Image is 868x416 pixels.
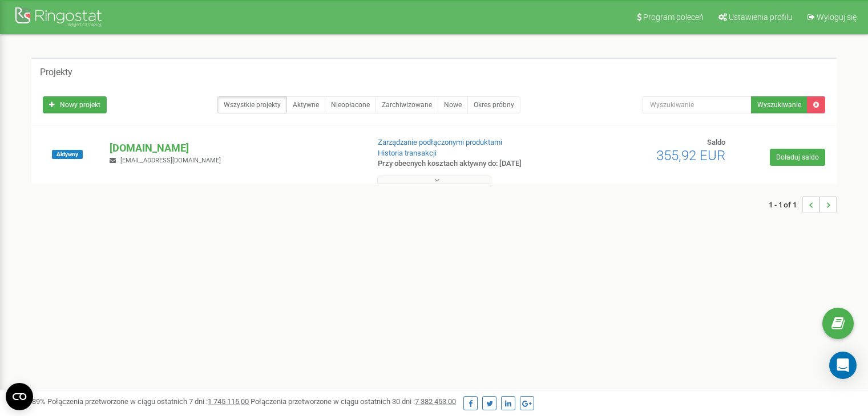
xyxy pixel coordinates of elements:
p: Przy obecnych kosztach aktywny do: [DATE] [378,158,560,169]
u: 1 745 115,00 [208,397,249,406]
a: Okres próbny [467,96,520,113]
span: Program poleceń [643,13,704,22]
span: Połączenia przetworzone w ciągu ostatnich 7 dni : [47,397,249,406]
input: Wyszukiwanie [643,96,752,113]
a: Wszystkie projekty [217,96,287,113]
div: Open Intercom Messenger [829,352,857,379]
a: Nowy projekt [43,96,107,113]
a: Aktywne [286,96,325,113]
span: Połączenia przetworzone w ciągu ostatnich 30 dni : [251,397,456,406]
a: Zarchiwizowane [376,96,438,113]
span: 355,92 EUR [656,148,725,164]
a: Doładuj saldo [770,149,825,166]
a: Nieopłacone [325,96,376,113]
nav: ... [769,185,837,225]
span: 1 - 1 of 1 [769,196,802,213]
span: Aktywny [52,150,83,159]
a: Zarządzanie podłączonymi produktami [378,138,502,146]
span: Saldo [707,138,725,146]
span: Wyloguj się [817,13,857,22]
span: [EMAIL_ADDRESS][DOMAIN_NAME] [120,157,221,164]
span: Ustawienia profilu [729,13,793,22]
button: Open CMP widget [6,383,33,410]
a: Nowe [438,96,468,113]
h5: Projekty [40,67,72,78]
a: Historia transakcji [378,149,437,157]
u: 7 382 453,00 [415,397,456,406]
button: Wyszukiwanie [751,96,808,113]
p: [DOMAIN_NAME] [110,141,359,156]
